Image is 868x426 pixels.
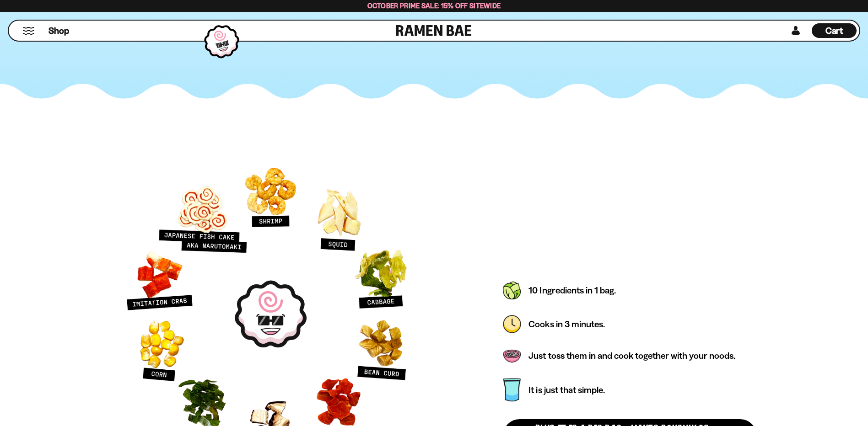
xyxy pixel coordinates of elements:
[528,285,620,295] div: 10 Ingredients in 1 bag.
[812,21,857,41] div: Cart
[528,351,740,361] div: Just toss them in and cook together with your noods.
[367,1,501,10] span: October Prime Sale: 15% off Sitewide
[825,25,843,36] span: Cart
[22,27,35,35] button: Mobile Menu Trigger
[528,319,609,329] div: Cooks in 3 minutes.
[528,385,609,395] div: It is just that simple.
[49,23,69,38] a: Shop
[49,25,69,37] span: Shop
